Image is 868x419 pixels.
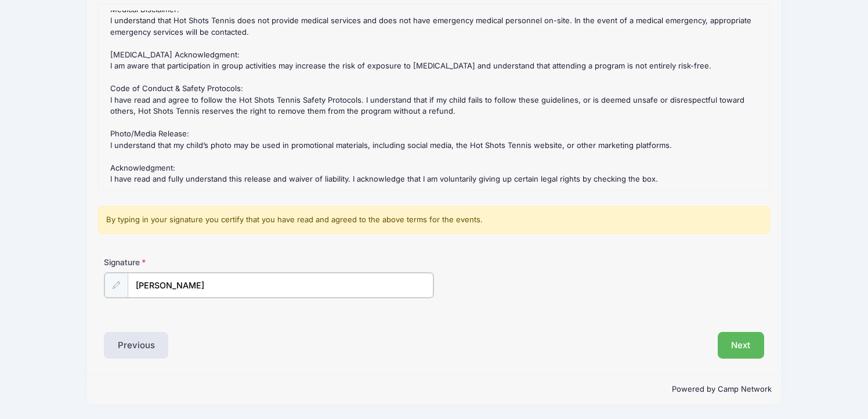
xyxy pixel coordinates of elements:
input: Enter first and last name [128,273,433,298]
label: Signature [104,257,269,268]
button: Next [718,332,765,359]
div: By typing in your signature you certify that you have read and agreed to the above terms for the ... [98,206,770,234]
div: : Group Lesson Policy Group lessons require a full session commitment (typically 6–8 weeks). We d... [104,10,764,185]
p: Powered by Camp Network [96,384,772,395]
button: Previous [104,332,169,359]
